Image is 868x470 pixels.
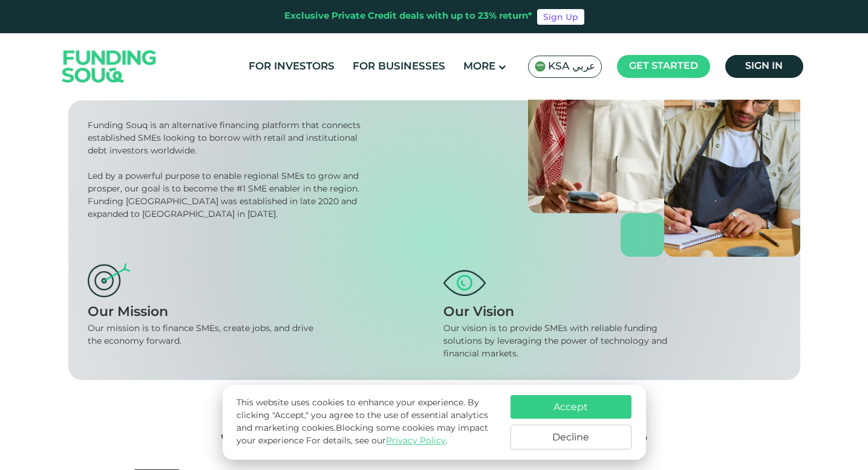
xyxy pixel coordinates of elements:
span: For details, see our . [306,437,448,445]
span: Sign in [745,62,783,71]
div: Funding Souq is an alternative financing platform that connects established SMEs looking to borro... [88,120,365,158]
div: Our Mission [88,303,425,323]
div: Our mission is to finance SMEs, create jobs, and drive the economy forward. [88,323,324,348]
a: Sign in [725,55,803,78]
a: Sign Up [537,9,584,25]
a: For Investors [246,57,338,77]
button: Accept [511,395,631,419]
img: mission [88,263,130,297]
span: More [463,62,495,72]
span: Blocking some cookies may impact your experience [237,424,488,445]
span: Get started [629,62,698,71]
div: Led by a powerful purpose to enable regional SMEs to grow and prosper, our goal is to become the ... [88,170,365,221]
p: This website uses cookies to enhance your experience. By clicking "Accept," you agree to the use ... [237,397,498,448]
img: vision [443,270,486,295]
button: Decline [511,425,631,449]
div: Our Vision [443,303,781,323]
div: Our vision is to provide SMEs with reliable funding solutions by leveraging the power of technolo... [443,323,680,361]
a: Privacy Policy [386,437,446,445]
img: SA Flag [535,61,546,72]
span: We intend to contribute towards the following pillars of Vision 2030 [221,434,647,443]
a: For Businesses [350,57,448,77]
div: Exclusive Private Credit deals with up to 23% return* [284,10,532,24]
img: Logo [50,36,169,97]
span: KSA عربي [548,60,595,74]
